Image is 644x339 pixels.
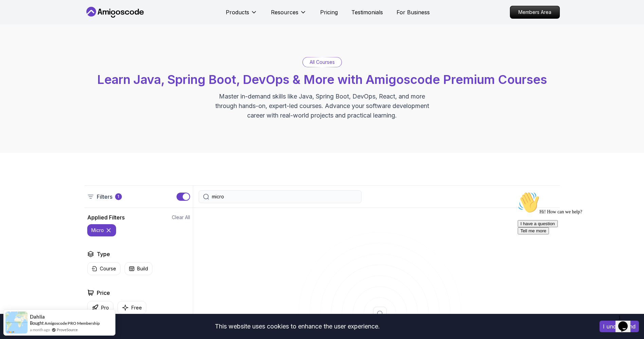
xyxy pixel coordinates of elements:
[3,20,67,25] span: Hi! How can we help?
[87,224,116,236] button: micro
[131,304,142,311] p: Free
[101,304,109,311] p: Pro
[87,301,113,314] button: Pro
[615,312,637,332] iframe: chat widget
[515,189,637,308] iframe: chat widget
[91,227,104,234] p: micro
[600,321,639,332] button: Accept cookies
[87,213,125,221] h2: Applied Filters
[397,8,430,16] a: For Business
[310,59,335,66] p: All Courses
[100,265,116,272] p: Course
[44,321,100,326] a: Amigoscode PRO Membership
[226,8,257,22] button: Products
[208,92,436,120] p: Master in-demand skills like Java, Spring Boot, DevOps, React, and more through hands-on, expert-...
[320,8,338,16] a: Pricing
[5,311,27,334] img: provesource social proof notification image
[212,193,357,200] input: Search Java, React, Spring boot ...
[117,194,119,199] p: 1
[57,327,78,333] a: ProveSource
[117,301,146,314] button: Free
[172,214,190,221] button: Clear All
[97,193,112,201] p: Filters
[271,8,298,16] p: Resources
[3,3,24,24] img: :wave:
[510,6,560,19] a: Members Area
[97,289,110,297] h2: Price
[3,31,43,38] button: I have a question
[97,72,547,87] span: Learn Java, Spring Boot, DevOps & More with Amigoscode Premium Courses
[351,8,383,16] a: Testimonials
[3,38,34,46] button: Tell me more
[271,8,307,22] button: Resources
[87,262,121,275] button: Course
[97,250,110,258] h2: Type
[3,3,125,46] div: 👋Hi! How can we help?I have a questionTell me more
[137,265,148,272] p: Build
[30,314,45,320] span: Dahlia
[30,327,50,333] span: a month ago
[5,319,589,334] div: This website uses cookies to enhance the user experience.
[30,320,44,326] span: Bought
[125,262,152,275] button: Build
[226,8,249,16] p: Products
[510,6,559,18] p: Members Area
